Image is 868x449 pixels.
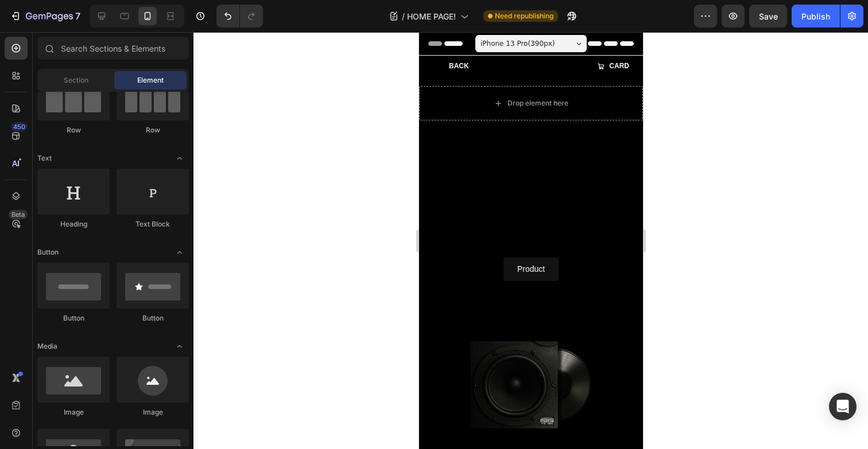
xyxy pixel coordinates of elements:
button: Publish [792,5,840,28]
span: Element [137,75,164,85]
div: Publish [801,10,830,22]
div: Button [117,313,189,323]
div: Text Block [117,219,189,229]
span: Section [64,75,88,85]
span: Toggle open [170,243,189,261]
span: Save [759,11,778,21]
div: Image [37,407,110,417]
div: Open Intercom Messenger [829,393,857,420]
button: 7 [5,5,86,28]
iframe: Design area [419,32,643,449]
span: HOME PAGE! [407,10,456,22]
div: Heading [37,219,110,229]
p: 7 [75,9,80,23]
span: Toggle open [170,149,189,167]
span: Text [37,153,52,163]
input: Search Sections & Elements [37,37,189,60]
button: Save [749,5,787,28]
span: Toggle open [170,337,189,356]
div: Beta [9,210,28,219]
span: / [402,10,405,22]
span: Need republishing [495,11,553,21]
div: Row [37,125,110,135]
img: gempages_532222029902906521-b905a8f7-1550-42ec-959a-7c26bc40650f.png [25,266,199,440]
div: 450 [11,122,28,131]
div: Image [117,407,189,417]
div: Button [37,313,110,323]
span: Media [37,341,57,352]
div: Row [117,125,189,135]
span: Button [37,247,59,257]
div: Undo/Redo [216,5,263,28]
